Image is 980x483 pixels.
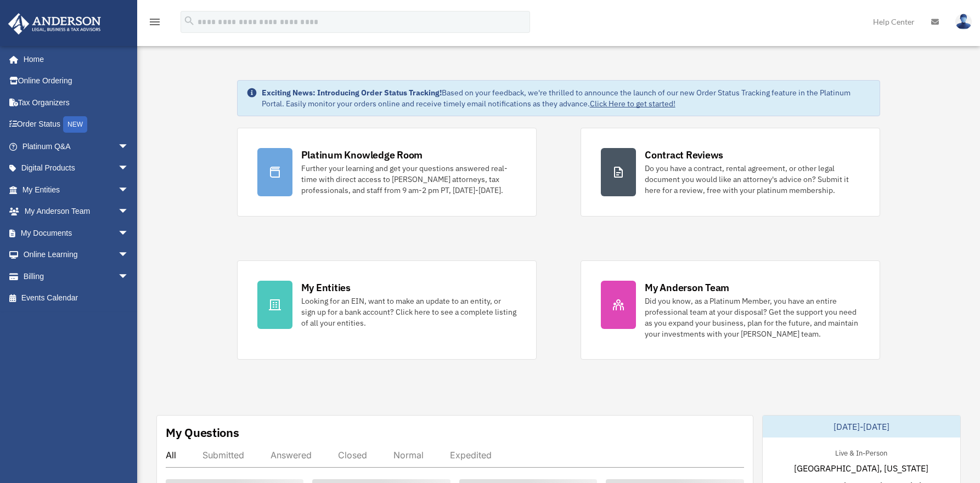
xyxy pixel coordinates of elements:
span: [GEOGRAPHIC_DATA], [US_STATE] [794,462,928,475]
div: My Entities [301,281,351,294]
div: Normal [393,450,424,461]
span: arrow_drop_down [118,222,140,245]
a: My Anderson Teamarrow_drop_down [8,201,145,223]
span: arrow_drop_down [118,135,140,158]
a: Billingarrow_drop_down [8,265,145,287]
a: menu [148,19,161,29]
div: NEW [63,116,87,133]
a: My Entities Looking for an EIN, want to make an update to an entity, or sign up for a bank accoun... [237,260,537,360]
div: Contract Reviews [645,148,723,162]
span: arrow_drop_down [118,201,140,223]
span: arrow_drop_down [118,265,140,288]
i: menu [148,15,161,29]
a: Platinum Knowledge Room Further your learning and get your questions answered real-time with dire... [237,128,537,217]
a: Online Learningarrow_drop_down [8,244,145,266]
a: Home [8,48,140,70]
a: Platinum Q&Aarrow_drop_down [8,135,145,157]
a: My Entitiesarrow_drop_down [8,179,145,201]
a: Online Ordering [8,70,145,92]
span: arrow_drop_down [118,157,140,180]
div: Submitted [202,450,244,461]
div: All [166,450,176,461]
div: Based on your feedback, we're thrilled to announce the launch of our new Order Status Tracking fe... [262,87,871,109]
div: My Anderson Team [645,281,729,294]
div: Did you know, as a Platinum Member, you have an entire professional team at your disposal? Get th... [645,296,860,339]
span: arrow_drop_down [118,179,140,201]
div: Do you have a contract, rental agreement, or other legal document you would like an attorney's ad... [645,163,860,196]
div: Live & In-Person [826,446,896,458]
a: Contract Reviews Do you have a contract, rental agreement, or other legal document you would like... [581,128,880,217]
div: Expedited [450,450,492,461]
div: Answered [271,450,312,461]
div: My Questions [166,424,239,441]
a: My Documentsarrow_drop_down [8,222,145,244]
strong: Exciting News: Introducing Order Status Tracking! [262,88,442,98]
a: Click Here to get started! [590,99,675,109]
a: Order StatusNEW [8,113,145,136]
a: Digital Productsarrow_drop_down [8,157,145,179]
div: Closed [338,450,367,461]
img: User Pic [955,14,972,30]
div: [DATE]-[DATE] [763,416,961,437]
div: Looking for an EIN, want to make an update to an entity, or sign up for a bank account? Click her... [301,296,516,328]
a: Events Calendar [8,287,145,309]
div: Further your learning and get your questions answered real-time with direct access to [PERSON_NAM... [301,163,516,196]
a: Tax Organizers [8,92,145,113]
a: My Anderson Team Did you know, as a Platinum Member, you have an entire professional team at your... [581,260,880,360]
i: search [183,15,195,27]
img: Anderson Advisors Platinum Portal [5,13,104,35]
span: arrow_drop_down [118,244,140,266]
div: Platinum Knowledge Room [301,148,423,162]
